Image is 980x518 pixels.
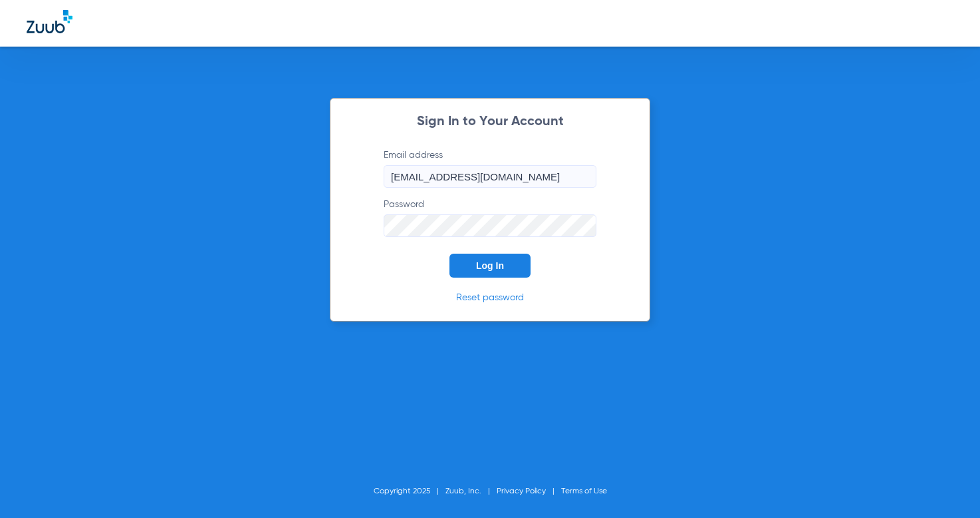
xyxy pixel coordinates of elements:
[456,293,524,302] a: Reset password
[384,148,596,188] label: Email address
[384,214,596,237] input: Password
[27,10,72,33] img: Zuub Logo
[445,485,497,498] li: Zuub, Inc.
[384,165,596,188] input: Email address
[476,260,504,271] span: Log In
[561,487,607,495] a: Terms of Use
[374,485,445,498] li: Copyright 2025
[384,198,596,237] label: Password
[449,254,531,278] button: Log In
[364,115,616,129] h2: Sign In to Your Account
[497,487,546,495] a: Privacy Policy
[914,454,980,518] iframe: Chat Widget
